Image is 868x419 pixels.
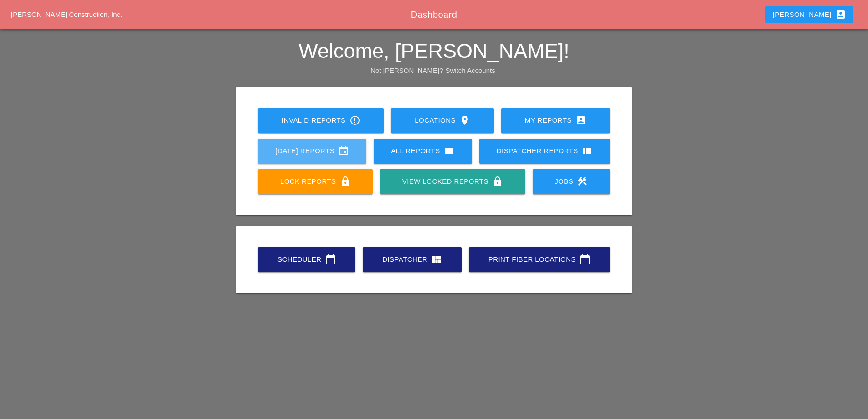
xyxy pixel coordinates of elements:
[444,145,455,156] i: view_list
[411,10,457,20] span: Dashboard
[577,176,588,187] i: construction
[492,176,503,187] i: lock
[272,176,358,187] div: Lock Reports
[582,145,593,156] i: view_list
[338,145,349,156] i: event
[380,169,525,194] a: View Locked Reports
[575,115,586,126] i: account_box
[391,108,493,133] a: Locations
[395,176,510,187] div: View Locked Reports
[374,139,472,164] a: All Reports
[272,145,352,156] div: [DATE] Reports
[388,145,457,156] div: All Reports
[479,139,610,164] a: Dispatcher Reports
[258,139,366,164] a: [DATE] Reports
[516,115,596,126] div: My Reports
[258,108,384,133] a: Invalid Reports
[469,247,610,272] a: Print Fiber Locations
[580,254,591,265] i: calendar_today
[501,108,610,133] a: My Reports
[835,9,846,20] i: account_box
[272,254,341,265] div: Scheduler
[377,254,447,265] div: Dispatcher
[765,6,853,23] button: [PERSON_NAME]
[258,247,355,272] a: Scheduler
[325,254,336,265] i: calendar_today
[363,247,462,272] a: Dispatcher
[272,115,369,126] div: Invalid Reports
[431,254,442,265] i: view_quilt
[547,176,596,187] div: Jobs
[773,9,846,20] div: [PERSON_NAME]
[258,169,373,194] a: Lock Reports
[459,115,470,126] i: location_on
[446,67,495,74] a: Switch Accounts
[483,254,596,265] div: Print Fiber Locations
[533,169,610,194] a: Jobs
[340,176,351,187] i: lock
[406,115,479,126] div: Locations
[11,10,122,18] a: [PERSON_NAME] Construction, Inc.
[370,67,443,74] span: Not [PERSON_NAME]?
[494,145,596,156] div: Dispatcher Reports
[349,115,360,126] i: error_outline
